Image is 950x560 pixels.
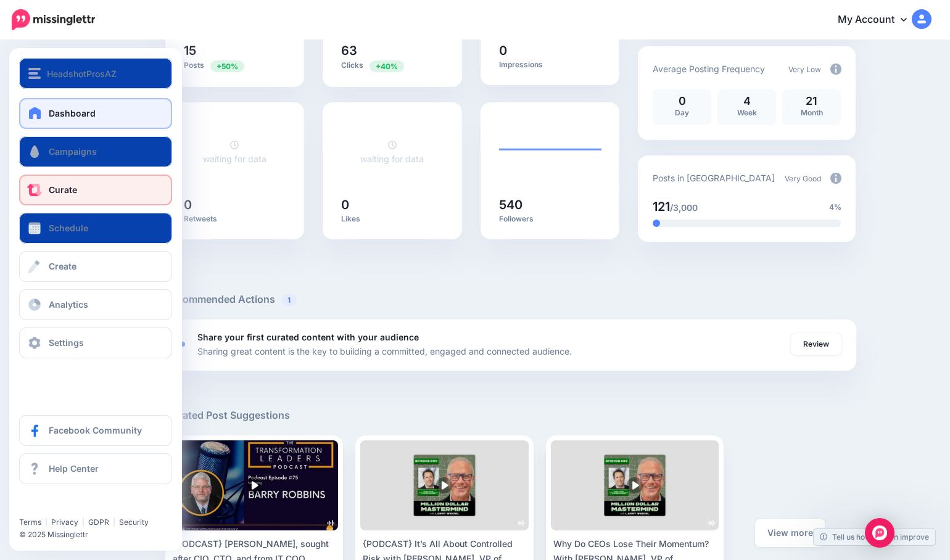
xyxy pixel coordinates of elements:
[518,519,525,527] img: audio-wave.png
[19,517,41,527] a: Terms
[865,518,894,548] div: Open Intercom Messenger
[49,337,84,348] span: Settings
[737,108,757,117] span: Week
[197,332,419,342] b: Share your first curated content with your audience
[138,73,204,81] div: Keywords by Traffic
[49,261,76,271] span: Create
[20,20,30,30] img: logo_orange.svg
[341,214,444,224] p: Likes
[829,201,841,213] span: 4%
[708,519,715,527] img: audio-wave.png
[32,32,136,42] div: Domain: [DOMAIN_NAME]
[791,333,841,355] a: Review
[165,292,856,307] h5: Recommended Actions
[499,44,601,57] h5: 0
[19,58,172,89] button: HeadshotProsAZ
[51,517,78,527] a: Privacy
[499,60,601,70] p: Impressions
[49,146,97,157] span: Campaigns
[370,60,404,72] span: Previous period: 45
[788,96,835,107] p: 21
[653,199,670,214] span: 121
[360,139,424,164] a: waiting for data
[203,139,266,164] a: waiting for data
[675,108,689,117] span: Day
[165,408,856,423] h5: Curated Post Suggestions
[825,5,931,35] a: My Account
[653,171,775,185] p: Posts in [GEOGRAPHIC_DATA]
[724,96,770,107] p: 4
[184,214,286,224] p: Retweets
[785,174,821,183] span: Very Good
[19,98,172,129] a: Dashboard
[653,62,765,76] p: Average Posting Frequency
[119,517,149,527] a: Security
[184,199,286,211] h5: 0
[499,214,601,224] p: Followers
[49,108,96,118] span: Dashboard
[19,289,172,320] a: Analytics
[49,299,88,310] span: Analytics
[801,108,823,117] span: Month
[49,463,99,474] span: Help Center
[184,44,286,57] h5: 15
[19,500,115,512] iframe: Twitter Follow Button
[19,453,172,484] a: Help Center
[626,477,643,494] img: play-circle-overlay.png
[19,327,172,358] a: Settings
[670,202,698,213] span: /3,000
[20,32,30,42] img: website_grey.svg
[45,517,47,527] span: |
[180,342,185,347] div: <div class='status-dot small red margin-right'></div>Error
[814,529,935,545] a: Tell us how we can improve
[49,184,77,195] span: Curate
[653,220,660,227] div: 4% of your posts in the last 30 days have been from Drip Campaigns
[830,173,841,184] img: info-circle-grey.png
[47,67,117,81] span: HeadshotProsAZ
[327,519,334,527] img: audio-wave.png
[113,517,115,527] span: |
[82,517,85,527] span: |
[341,60,444,72] p: Clicks
[341,199,444,211] h5: 0
[341,44,444,57] h5: 63
[830,64,841,75] img: info-circle-grey.png
[49,73,110,81] div: Domain Overview
[49,223,88,233] span: Schedule
[659,96,705,107] p: 0
[12,9,95,30] img: Missinglettr
[281,294,297,306] span: 1
[49,425,142,435] span: Facebook Community
[755,519,825,547] a: View more
[19,175,172,205] a: Curate
[246,477,263,494] img: play-circle-overlay.png
[88,517,109,527] a: GDPR
[125,72,134,81] img: tab_keywords_by_traffic_grey.svg
[197,344,572,358] p: Sharing great content is the key to building a committed, engaged and connected audience.
[36,72,46,81] img: tab_domain_overview_orange.svg
[19,251,172,282] a: Create
[19,415,172,446] a: Facebook Community
[210,60,244,72] span: Previous period: 10
[28,68,41,79] img: menu.png
[19,529,181,541] li: © 2025 Missinglettr
[19,136,172,167] a: Campaigns
[499,199,601,211] h5: 540
[788,65,821,74] span: Very Low
[436,477,453,494] img: play-circle-overlay.png
[184,60,286,72] p: Posts
[19,213,172,244] a: Schedule
[35,20,60,30] div: v 4.0.25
